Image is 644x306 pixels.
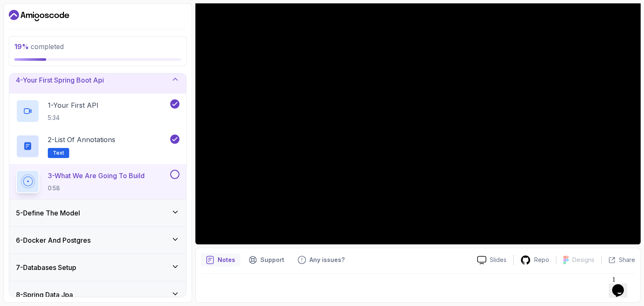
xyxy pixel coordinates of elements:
p: Repo [534,256,549,264]
p: Any issues? [309,256,345,264]
h3: 5 - Define The Model [16,208,80,218]
p: Support [260,256,284,264]
p: 2 - List of Annotations [48,135,115,145]
button: 3-What We Are Going To Build0:58 [16,170,179,193]
p: 3 - What We Are Going To Build [48,171,145,181]
h3: 6 - Docker And Postgres [16,235,91,245]
h3: 7 - Databases Setup [16,262,76,272]
button: 1-Your First API5:34 [16,99,179,123]
span: Text [53,150,64,156]
p: 1 - Your First API [48,100,99,110]
h3: 4 - Your First Spring Boot Api [16,75,104,85]
button: 2-List of AnnotationsText [16,135,179,158]
p: 0:58 [48,184,145,192]
iframe: chat widget [609,272,636,298]
span: completed [14,42,64,51]
h3: 8 - Spring Data Jpa [16,290,73,300]
p: Notes [218,256,235,264]
button: 7-Databases Setup [9,254,186,281]
p: Share [619,256,635,264]
button: 6-Docker And Postgres [9,227,186,254]
p: Slides [490,256,506,264]
button: Share [601,256,635,264]
button: 4-Your First Spring Boot Api [9,67,186,93]
a: Repo [514,255,556,265]
button: Support button [244,253,289,267]
button: notes button [201,253,240,267]
a: Dashboard [9,9,69,22]
button: 5-Define The Model [9,200,186,226]
a: Slides [470,256,513,265]
span: 19 % [14,42,29,51]
button: Feedback button [293,253,350,267]
p: 5:34 [48,114,99,122]
p: Designs [572,256,595,264]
